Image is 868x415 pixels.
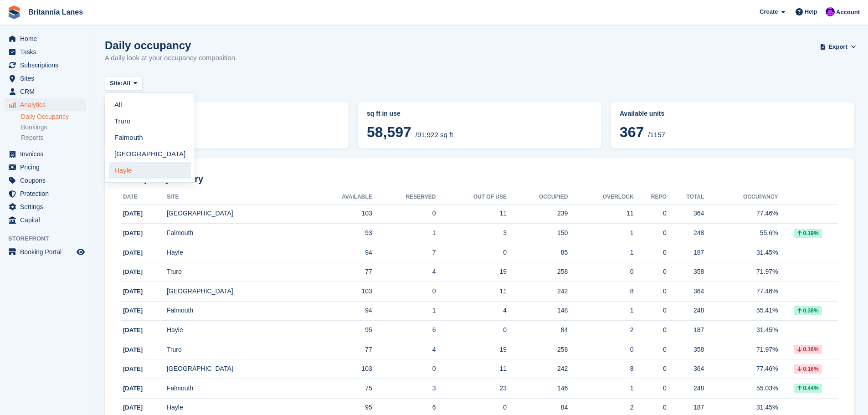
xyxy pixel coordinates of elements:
[568,306,633,315] div: 1
[109,97,191,113] a: All
[620,110,664,117] span: Available units
[21,123,86,132] a: Bookings
[436,359,507,379] td: 11
[114,124,339,140] span: 63.75%
[109,113,191,129] a: Truro
[436,321,507,340] td: 0
[5,161,86,174] a: menu
[704,340,778,359] td: 71.97%
[436,301,507,321] td: 4
[5,200,86,213] a: menu
[667,301,704,321] td: 248
[20,214,75,226] span: Capital
[372,190,436,205] th: Reserved
[367,110,401,117] span: sq ft in use
[704,190,778,205] th: Occupancy
[634,345,667,354] div: 0
[436,224,507,243] td: 3
[507,364,568,374] div: 242
[308,224,372,243] td: 93
[123,307,143,314] span: [DATE]
[308,340,372,359] td: 77
[436,282,507,302] td: 11
[794,229,822,238] div: 0.19%
[20,59,75,72] span: Subscriptions
[507,267,568,277] div: 258
[667,262,704,282] td: 358
[123,249,143,256] span: [DATE]
[5,148,86,160] a: menu
[308,359,372,379] td: 103
[105,76,143,91] button: Site: All
[367,124,411,140] span: 58,597
[308,190,372,205] th: Available
[21,133,86,142] a: Reports
[167,204,308,224] td: [GEOGRAPHIC_DATA]
[372,243,436,262] td: 7
[5,85,86,98] a: menu
[5,59,86,72] a: menu
[805,7,817,16] span: Help
[667,321,704,340] td: 187
[20,32,75,45] span: Home
[634,267,667,277] div: 0
[372,321,436,340] td: 6
[8,234,91,243] span: Storefront
[568,345,633,354] div: 0
[20,174,75,187] span: Coupons
[704,224,778,243] td: 55.6%
[507,248,568,257] div: 85
[167,243,308,262] td: Hayle
[620,109,845,118] abbr: Current percentage of units occupied or overlocked
[308,243,372,262] td: 94
[704,262,778,282] td: 71.97%
[634,384,667,393] div: 0
[667,190,704,205] th: Total
[794,364,822,374] div: 0.16%
[507,306,568,315] div: 148
[5,174,86,187] a: menu
[568,325,633,335] div: 2
[436,204,507,224] td: 11
[704,243,778,262] td: 31.45%
[507,325,568,335] div: 84
[123,288,143,295] span: [DATE]
[634,325,667,335] div: 0
[568,228,633,238] div: 1
[704,204,778,224] td: 77.46%
[667,282,704,302] td: 364
[648,131,665,138] span: /1157
[5,72,86,85] a: menu
[123,385,143,392] span: [DATE]
[372,282,436,302] td: 0
[634,364,667,374] div: 0
[372,379,436,399] td: 3
[20,148,75,160] span: Invoices
[634,209,667,218] div: 0
[121,190,167,205] th: Date
[507,287,568,296] div: 242
[507,228,568,238] div: 150
[667,224,704,243] td: 248
[123,210,143,217] span: [DATE]
[123,346,143,353] span: [DATE]
[634,248,667,257] div: 0
[109,146,191,162] a: [GEOGRAPHIC_DATA]
[167,340,308,359] td: Truro
[568,248,633,257] div: 1
[75,246,86,257] a: Preview store
[367,109,592,118] abbr: Current breakdown of %{unit} occupied
[20,187,75,200] span: Protection
[620,124,644,140] span: 367
[20,46,75,58] span: Tasks
[7,5,21,19] img: stora-icon-8386f47178a22dfd0bd8f6a31ec36ba5ce8667c1dd55bd0f319d3a0aa187defe.svg
[704,282,778,302] td: 77.46%
[123,404,143,411] span: [DATE]
[372,224,436,243] td: 1
[436,379,507,399] td: 23
[667,379,704,399] td: 248
[167,379,308,399] td: Falmouth
[308,262,372,282] td: 77
[634,228,667,238] div: 0
[25,5,87,20] a: Britannia Lanes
